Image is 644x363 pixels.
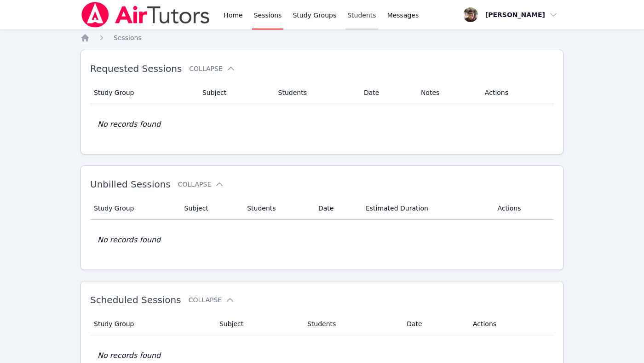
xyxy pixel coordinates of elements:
th: Notes [415,82,479,104]
span: Requested Sessions [90,63,182,74]
th: Students [302,313,401,335]
span: Unbilled Sessions [90,179,171,190]
a: Sessions [114,33,142,42]
th: Date [401,313,467,335]
th: Subject [197,82,273,104]
img: Air Tutors [80,2,211,28]
span: Messages [387,11,419,20]
th: Subject [214,313,302,335]
nav: Breadcrumb [80,33,563,42]
span: Sessions [114,34,142,41]
th: Date [358,82,415,104]
td: No records found [90,104,554,145]
button: Collapse [189,64,235,73]
th: Study Group [90,197,179,220]
th: Estimated Duration [360,197,492,220]
button: Collapse [189,295,235,304]
th: Actions [492,197,554,220]
th: Students [273,82,358,104]
td: No records found [90,220,554,260]
th: Subject [179,197,242,220]
th: Study Group [90,313,214,335]
th: Actions [467,313,554,335]
button: Collapse [178,180,224,189]
th: Students [241,197,313,220]
th: Date [313,197,360,220]
span: Scheduled Sessions [90,294,181,305]
th: Actions [479,82,554,104]
th: Study Group [90,82,197,104]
